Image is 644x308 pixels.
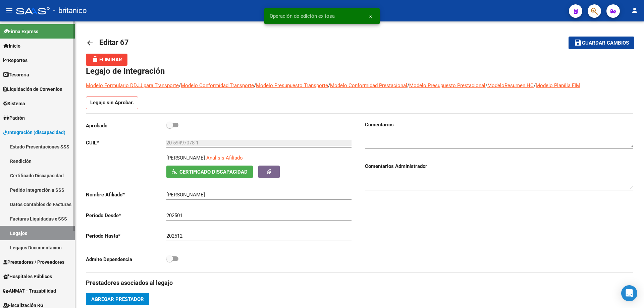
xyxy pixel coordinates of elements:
[364,10,377,22] button: x
[574,39,582,47] mat-icon: save
[3,57,28,64] span: Reportes
[369,13,372,19] span: x
[270,13,335,19] span: Operación de edición exitosa
[3,42,20,50] span: Inicio
[86,82,179,88] a: Modelo Formulario DDJJ para Transporte
[3,129,65,136] span: Integración (discapacidad)
[3,114,25,122] span: Padrón
[86,139,166,146] p: CUIL
[3,85,62,93] span: Liquidación de Convenios
[53,3,87,18] span: - britanico
[631,6,639,14] mat-icon: person
[86,122,166,129] p: Aprobado
[99,38,129,47] span: Editar 67
[86,256,166,263] p: Admite Dependencia
[86,212,166,219] p: Periodo Desde
[91,296,144,302] span: Agregar Prestador
[409,82,485,88] a: Modelo Presupuesto Prestacional
[86,66,633,76] h1: Legajo de Integración
[86,39,94,47] mat-icon: arrow_back
[365,121,633,128] h3: Comentarios
[86,54,127,66] button: Eliminar
[256,82,328,88] a: Modelo Presupuesto Transporte
[3,71,29,78] span: Tesorería
[166,166,253,178] button: Certificado Discapacidad
[179,169,248,175] span: Certificado Discapacidad
[621,285,637,301] div: Open Intercom Messenger
[582,40,629,46] span: Guardar cambios
[365,163,633,170] h3: Comentarios Administrador
[91,55,99,63] mat-icon: delete
[3,273,52,280] span: Hospitales Públicos
[86,278,633,288] h3: Prestadores asociados al legajo
[181,82,254,88] a: Modelo Conformidad Transporte
[330,82,407,88] a: Modelo Conformidad Prestacional
[3,100,25,107] span: Sistema
[86,293,149,305] button: Agregar Prestador
[5,6,13,14] mat-icon: menu
[569,37,634,49] button: Guardar cambios
[86,97,138,109] p: Legajo sin Aprobar.
[3,28,38,35] span: Firma Express
[86,232,166,240] p: Periodo Hasta
[86,191,166,198] p: Nombre Afiliado
[487,82,534,88] a: ModeloResumen HC
[3,258,64,266] span: Prestadores / Proveedores
[206,155,243,161] span: Análisis Afiliado
[91,57,122,63] span: Eliminar
[166,154,205,162] p: [PERSON_NAME]
[536,82,580,88] a: Modelo Planilla FIM
[3,287,56,295] span: ANMAT - Trazabilidad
